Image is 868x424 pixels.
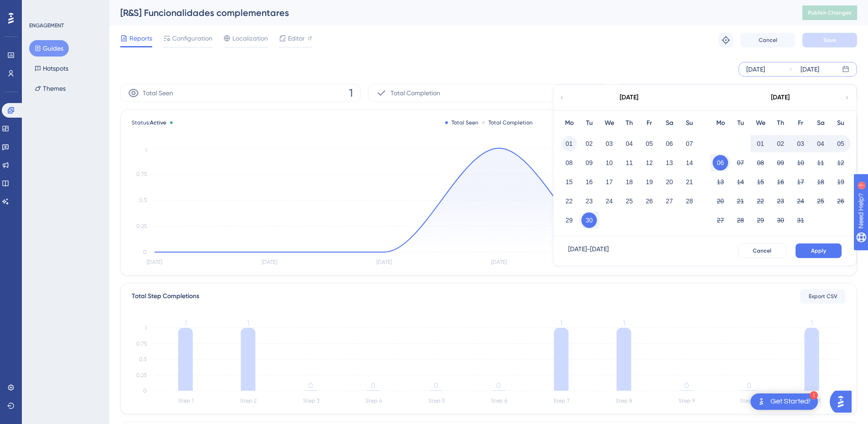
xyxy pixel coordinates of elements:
[581,212,597,228] button: 30
[802,33,857,47] button: Save
[713,193,728,209] button: 20
[750,118,770,129] div: We
[561,193,577,209] button: 22
[139,356,147,362] tspan: 0.5
[813,174,828,190] button: 18
[29,22,64,29] div: ENGAGEMENT
[29,80,71,97] button: Themes
[811,118,831,129] div: Sa
[143,88,173,98] span: Total Seen
[561,174,577,190] button: 15
[136,341,147,347] tspan: 0.75
[642,136,657,151] button: 05
[746,64,765,75] div: [DATE]
[759,36,777,44] span: Cancel
[579,118,599,129] div: Tu
[581,193,597,209] button: 23
[833,174,848,190] button: 19
[559,118,579,129] div: Mo
[601,155,617,171] button: 10
[29,60,74,77] button: Hotspots
[733,174,748,190] button: 14
[771,92,790,103] div: [DATE]
[434,381,438,390] tspan: 0
[662,193,677,209] button: 27
[713,212,728,228] button: 27
[445,119,478,126] div: Total Seen
[365,398,382,404] tspan: Step 4
[738,243,786,258] button: Cancel
[791,118,811,129] div: Fr
[682,136,697,151] button: 07
[642,174,657,190] button: 19
[601,174,617,190] button: 17
[811,319,813,327] tspan: 1
[833,136,848,151] button: 05
[621,136,637,151] button: 04
[730,118,750,129] div: Tu
[793,136,808,151] button: 03
[288,33,305,44] span: Editor
[560,319,562,327] tspan: 1
[145,325,147,331] tspan: 1
[773,155,788,171] button: 09
[740,398,759,404] tspan: Step 10
[139,197,147,203] tspan: 0.5
[303,398,319,404] tspan: Step 3
[800,289,846,304] button: Export CSV
[830,388,857,415] iframe: UserGuiding AI Assistant Launcher
[621,193,637,209] button: 25
[803,398,821,404] tspan: Step 11
[232,33,268,44] span: Localization
[753,247,771,254] span: Cancel
[639,118,659,129] div: Fr
[132,291,199,302] div: Total Step Completions
[29,40,69,57] button: Guides
[428,398,445,404] tspan: Step 5
[136,171,147,177] tspan: 0.75
[684,381,689,390] tspan: 0
[553,398,570,404] tspan: Step 7
[172,33,212,44] span: Configuration
[599,118,619,129] div: We
[581,155,597,171] button: 09
[773,174,788,190] button: 16
[482,119,533,126] div: Total Completion
[773,212,788,228] button: 30
[756,396,767,407] img: launcher-image-alternative-text
[662,136,677,151] button: 06
[793,212,808,228] button: 31
[136,223,147,229] tspan: 0.25
[678,398,695,404] tspan: Step 9
[623,319,625,327] tspan: 1
[733,155,748,171] button: 07
[813,136,828,151] button: 04
[620,92,638,103] div: [DATE]
[808,9,852,16] span: Publish Changes
[753,212,768,228] button: 29
[750,393,818,410] div: Open Get Started! checklist, remaining modules: 1
[581,174,597,190] button: 16
[390,88,440,98] span: Total Completion
[150,119,166,126] span: Active
[601,136,617,151] button: 03
[349,86,353,100] span: 1
[262,259,277,265] tspan: [DATE]
[621,174,637,190] button: 18
[621,155,637,171] button: 11
[796,243,842,258] button: Apply
[810,391,818,399] div: 1
[833,155,848,171] button: 12
[682,155,697,171] button: 14
[581,136,597,151] button: 02
[178,398,194,404] tspan: Step 1
[773,136,788,151] button: 02
[659,118,679,129] div: Sa
[561,212,577,228] button: 29
[833,193,848,209] button: 26
[801,64,819,75] div: [DATE]
[642,193,657,209] button: 26
[143,249,147,255] tspan: 0
[753,136,768,151] button: 01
